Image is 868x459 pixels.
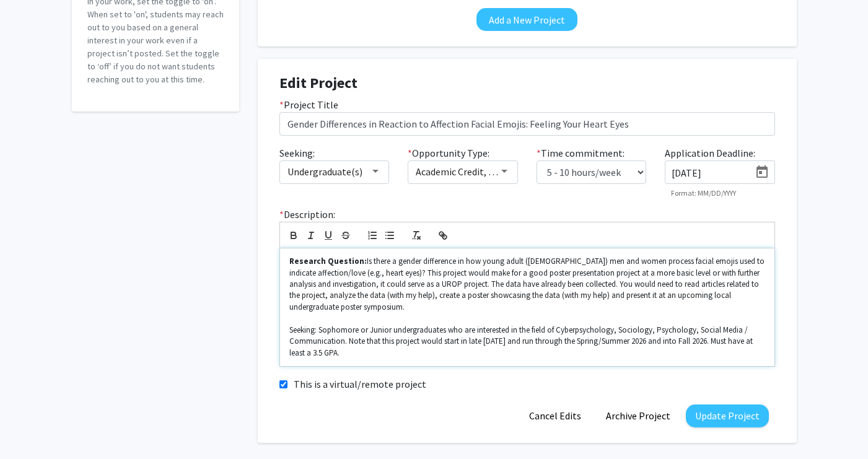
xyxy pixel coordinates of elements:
button: Open calendar [750,161,774,183]
label: Project Title [279,97,338,112]
label: Application Deadline: [665,146,755,160]
mat-hint: Format: MM/DD/YYYY [671,189,736,198]
span: Undergraduate(s) [287,165,362,178]
span: Academic Credit, Volunteer [416,165,530,178]
button: Cancel Edits [520,404,590,427]
label: Time commitment: [537,146,625,160]
button: Update Project [686,404,769,427]
iframe: Chat [9,403,53,450]
button: Archive Project [597,404,680,427]
label: Seeking: [279,146,315,160]
label: Description: [279,207,335,222]
label: This is a virtual/remote project [294,377,426,391]
strong: Edit Project [279,73,357,92]
button: Add a New Project [476,8,577,31]
strong: Research Question: [289,256,367,266]
p: Seeking: Sophomore or Junior undergraduates who are interested in the field of Cyberpsychology, S... [289,325,765,359]
p: Is there a gender difference in how young adult ([DEMOGRAPHIC_DATA]) men and women process facial... [289,256,765,313]
label: Opportunity Type: [408,146,489,160]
